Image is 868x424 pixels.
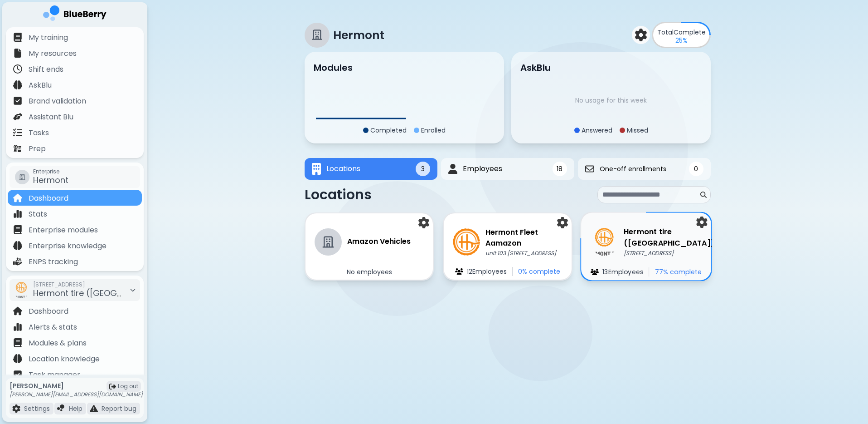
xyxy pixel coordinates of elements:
span: Locations [326,163,360,174]
p: Stats [29,209,47,220]
img: file icon [13,354,22,363]
p: Enrolled [421,126,446,134]
img: settings [557,217,568,228]
p: Alerts & stats [29,322,77,333]
img: file icon [13,144,22,153]
img: file icon [13,338,22,347]
img: file icon [455,268,463,275]
img: settings [418,217,429,228]
img: One-off enrollments [585,164,594,173]
img: file icon [13,33,22,42]
img: file icon [13,257,22,266]
img: Locations [312,163,321,175]
p: 25 % [675,36,688,44]
img: company thumbnail [13,282,29,298]
img: file icon [13,209,22,218]
img: company logo [43,5,107,24]
p: Assistant Blu [29,112,73,123]
p: [PERSON_NAME][EMAIL_ADDRESS][DOMAIN_NAME] [10,391,143,398]
p: Settings [24,404,50,413]
img: file icon [13,128,22,137]
img: file icon [13,80,22,89]
img: search icon [700,192,707,198]
h3: Hermont Fleet Aamazon [485,227,562,249]
p: [STREET_ADDRESS] [624,250,714,257]
p: Enterprise knowledge [29,241,107,251]
p: Missed [627,126,648,134]
p: Hermont [333,28,384,43]
p: Complete [657,28,706,36]
p: Tasks [29,128,49,138]
p: My training [29,32,68,43]
p: 0 % complete [518,267,560,276]
button: LocationsLocations3 [305,158,437,180]
p: No usage for this week [575,96,647,104]
p: Modules & plans [29,338,87,349]
img: file icon [13,370,22,379]
img: logout [109,383,116,390]
img: Employees [448,164,457,174]
span: Hermont [33,174,68,186]
span: Enterprise [33,168,68,175]
img: file icon [13,225,22,234]
p: Answered [582,126,612,134]
img: file icon [13,306,22,316]
p: ENPS tracking [29,256,78,267]
span: One-off enrollments [600,165,666,173]
img: file icon [13,112,22,121]
img: file icon [13,96,22,105]
img: file icon [90,404,98,413]
p: Dashboard [29,193,68,204]
img: file icon [12,404,20,413]
p: Help [69,404,82,413]
h3: AskBlu [520,61,551,74]
p: Report bug [102,404,136,413]
span: 3 [421,165,425,173]
p: [PERSON_NAME] [10,382,143,390]
img: file icon [13,49,22,58]
h3: Modules [314,61,353,74]
span: 0 [694,165,698,173]
p: Locations [305,187,372,203]
img: settings [635,29,647,41]
img: settings [696,217,707,228]
span: Employees [463,163,502,174]
span: 18 [557,165,563,173]
span: Total [657,28,674,37]
img: file icon [57,404,65,413]
p: 12 Employee s [467,267,507,276]
p: Completed [370,126,407,134]
p: Location knowledge [29,354,100,365]
p: 77 % complete [655,268,702,276]
img: file icon [590,269,598,276]
img: company thumbnail [590,228,618,256]
p: unit 103 [STREET_ADDRESS] [485,250,562,257]
p: Dashboard [29,306,68,317]
button: EmployeesEmployees18 [441,158,574,180]
img: file icon [13,64,22,74]
img: file icon [13,193,22,202]
p: Task manager [29,370,80,380]
p: AskBlu [29,80,52,91]
p: Enterprise modules [29,225,98,236]
img: company thumbnail [453,228,480,256]
img: file icon [13,241,22,250]
p: My resources [29,48,77,59]
button: One-off enrollmentsOne-off enrollments0 [578,158,711,180]
p: Brand validation [29,96,86,107]
p: Prep [29,143,46,154]
span: Hermont tire ([GEOGRAPHIC_DATA]) [33,287,181,299]
h3: Hermont tire ([GEOGRAPHIC_DATA]) [624,227,714,249]
span: [STREET_ADDRESS] [33,281,124,288]
p: 13 Employee s [602,268,643,276]
span: Log out [118,383,138,390]
img: file icon [13,322,22,331]
p: Shift ends [29,64,63,75]
p: No employees [347,268,392,276]
h3: Amazon Vehicles [347,236,411,247]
